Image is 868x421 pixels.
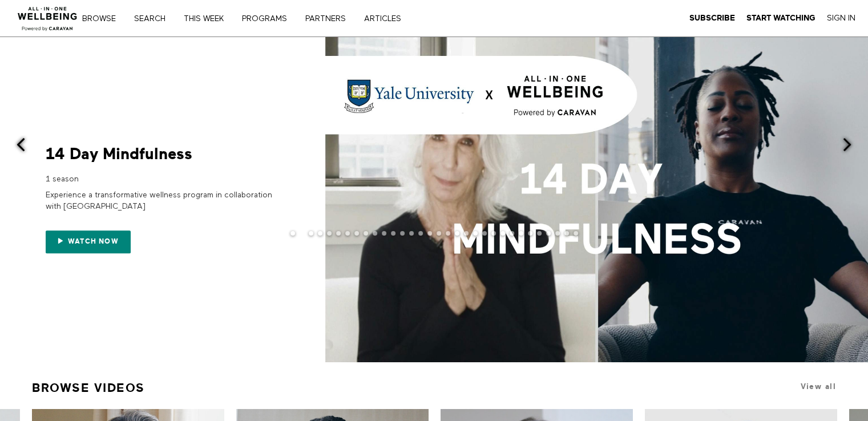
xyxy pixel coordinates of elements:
[827,13,855,23] a: Sign In
[360,15,413,23] a: ARTICLES
[130,15,177,23] a: Search
[90,13,425,24] nav: Primary
[238,15,299,23] a: PROGRAMS
[746,14,815,22] strong: Start Watching
[301,15,358,23] a: PARTNERS
[180,15,236,23] a: THIS WEEK
[801,382,836,391] a: View all
[746,13,815,23] a: Start Watching
[78,15,128,23] a: Browse
[32,376,145,400] a: Browse Videos
[689,14,735,22] strong: Subscribe
[689,13,735,23] a: Subscribe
